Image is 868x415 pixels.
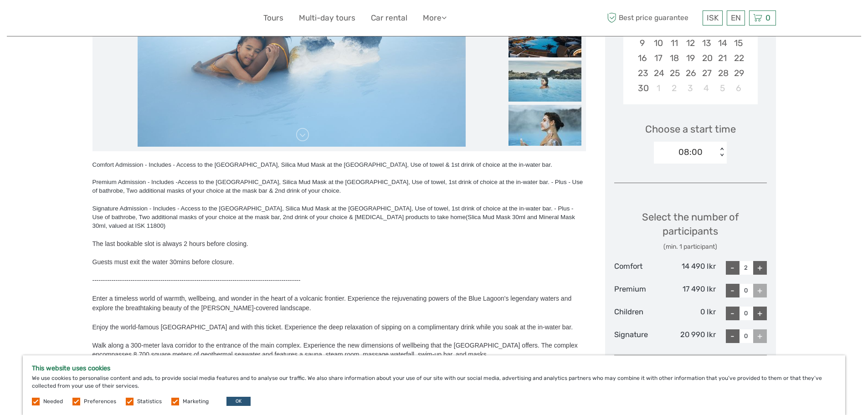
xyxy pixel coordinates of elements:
[714,51,730,66] div: Choose Friday, November 21st, 2025
[753,307,767,320] div: +
[730,51,746,66] div: Choose Saturday, November 22nd, 2025
[666,81,682,96] div: Choose Tuesday, December 2nd, 2025
[682,36,698,51] div: Choose Wednesday, November 12th, 2025
[32,364,836,372] h5: This website uses cookies
[634,51,650,66] div: Choose Sunday, November 16th, 2025
[650,81,666,96] div: Choose Monday, December 1st, 2025
[753,329,767,343] div: +
[714,36,730,51] div: Choose Friday, November 14th, 2025
[92,7,139,29] img: 632-1a1f61c2-ab70-46c5-a88f-57c82c74ba0d_logo_small.jpg
[614,329,665,343] div: Signature
[508,105,581,146] img: cfea95f8b5674307828d1ba070f87441_slider_thumbnail.jpg
[645,122,736,136] span: Choose a start time
[508,61,581,102] img: 3e0543b7ae9e4dbc80c3cebf98bdb071_slider_thumbnail.jpg
[614,261,665,275] div: Comfort
[92,323,573,331] span: Enjoy the world-famous [GEOGRAPHIC_DATA] and with this ticket. Experience the deep relaxation of ...
[682,81,698,96] div: Choose Wednesday, December 3rd, 2025
[92,205,575,229] span: Access to the [GEOGRAPHIC_DATA], Silica Mud Mask at the [GEOGRAPHIC_DATA], Use of towel, 1st drin...
[614,242,767,251] div: (min. 1 participant)
[650,66,666,81] div: Choose Monday, November 24th, 2025
[682,51,698,66] div: Choose Wednesday, November 19th, 2025
[92,160,586,169] div: Comfort Admission - Includes - Access to the [GEOGRAPHIC_DATA], Silica Mud Mask at the [GEOGRAPHI...
[650,51,666,66] div: Choose Monday, November 17th, 2025
[682,66,698,81] div: Choose Wednesday, November 26th, 2025
[726,261,740,275] div: -
[730,81,746,96] div: Choose Saturday, December 6th, 2025
[650,36,666,51] div: Choose Monday, November 10th, 2025
[92,179,583,194] span: Access to the [GEOGRAPHIC_DATA], Silica Mud Mask at the [GEOGRAPHIC_DATA], Use of towel, 1st drin...
[634,36,650,51] div: Choose Sunday, November 9th, 2025
[84,398,116,405] label: Preferences
[666,36,682,51] div: Choose Tuesday, November 11th, 2025
[666,51,682,66] div: Choose Tuesday, November 18th, 2025
[92,342,578,358] span: Walk along a 300-meter lava corridor to the entrance of the main complex. Experience the new dime...
[699,66,714,81] div: Choose Thursday, November 27th, 2025
[263,11,283,25] a: Tours
[726,307,740,320] div: -
[614,307,665,320] div: Children
[753,284,767,297] div: +
[614,284,665,297] div: Premium
[508,16,581,57] img: f216d22835d84a2e8f6058e6c88ba296_slider_thumbnail.jpg
[137,398,162,405] label: Statistics
[707,13,719,22] span: ISK
[634,66,650,81] div: Choose Sunday, November 23rd, 2025
[727,10,745,26] div: EN
[614,210,767,251] div: Select the number of participants
[371,11,407,25] a: Car rental
[726,329,740,343] div: -
[226,397,251,406] button: OK
[665,307,716,320] div: 0 Ikr
[714,81,730,96] div: Choose Friday, December 5th, 2025
[666,66,682,81] div: Choose Tuesday, November 25th, 2025
[718,148,726,157] div: < >
[626,5,755,96] div: month 2025-11
[726,284,740,297] div: -
[634,81,650,96] div: Choose Sunday, November 30th, 2025
[92,205,180,212] span: Signature Admission - Includes -
[699,81,714,96] div: Choose Thursday, December 4th, 2025
[699,51,714,66] div: Choose Thursday, November 20th, 2025
[92,258,234,266] span: Guests must exit the water 30mins before closure.
[665,284,716,297] div: 17 490 Ikr
[665,261,716,275] div: 14 490 Ikr
[92,240,248,247] span: The last bookable slot is always 2 hours before closing.
[605,10,700,26] span: Best price guarantee
[753,261,767,275] div: +
[92,285,586,312] span: Enter a timeless world of warmth, wellbeing, and wonder in the heart of a volcanic frontier. Expe...
[714,66,730,81] div: Choose Friday, November 28th, 2025
[92,277,301,284] span: --------------------------------------------------------------------------------------------------
[699,36,714,51] div: Choose Thursday, November 13th, 2025
[23,355,845,415] div: We use cookies to personalise content and ads, to provide social media features and to analyse ou...
[423,11,447,25] a: More
[183,398,209,405] label: Marketing
[730,36,746,51] div: Choose Saturday, November 15th, 2025
[678,146,703,158] div: 08:00
[665,329,716,343] div: 20 990 Ikr
[299,11,355,25] a: Multi-day tours
[43,398,63,405] label: Needed
[92,178,586,195] div: Premium Admission - Includes -
[730,66,746,81] div: Choose Saturday, November 29th, 2025
[764,13,772,22] span: 0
